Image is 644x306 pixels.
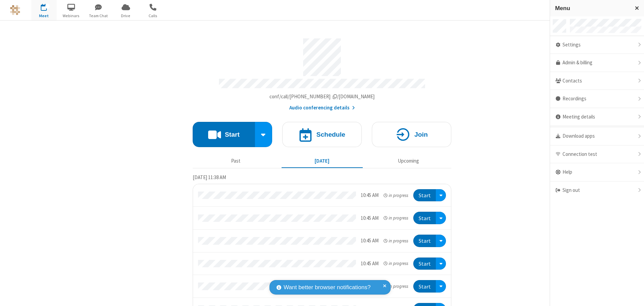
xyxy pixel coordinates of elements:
[436,258,446,270] div: Open menu
[550,145,644,164] div: Connection test
[384,238,408,244] em: in progress
[413,235,436,247] button: Start
[550,36,644,54] div: Settings
[193,122,255,147] button: Start
[10,5,20,15] img: QA Selenium DO NOT DELETE OR CHANGE
[361,214,379,222] div: 10:45 AM
[436,189,446,202] div: Open menu
[555,5,629,11] h3: Menu
[59,13,84,19] span: Webinars
[436,235,446,247] div: Open menu
[550,90,644,108] div: Recordings
[413,258,436,270] button: Start
[269,93,375,101] button: Copy my meeting room linkCopy my meeting room link
[31,13,57,19] span: Meet
[193,33,451,112] section: Account details
[282,155,363,167] button: [DATE]
[193,174,226,180] span: [DATE] 11:38 AM
[413,189,436,202] button: Start
[413,280,436,293] button: Start
[550,54,644,72] a: Admin & billing
[361,260,379,268] div: 10:45 AM
[550,181,644,199] div: Sign out
[45,4,50,9] div: 9
[384,283,408,290] em: in progress
[372,122,451,147] button: Join
[140,13,166,19] span: Calls
[225,131,239,138] h4: Start
[436,280,446,293] div: Open menu
[384,260,408,267] em: in progress
[550,127,644,145] div: Download apps
[414,131,428,138] h4: Join
[384,215,408,221] em: in progress
[436,212,446,224] div: Open menu
[368,155,449,167] button: Upcoming
[316,131,345,138] h4: Schedule
[86,13,111,19] span: Team Chat
[413,212,436,224] button: Start
[361,192,379,199] div: 10:45 AM
[289,104,355,112] button: Audio conferencing details
[361,237,379,245] div: 10:45 AM
[255,122,272,147] div: Start conference options
[550,108,644,126] div: Meeting details
[550,163,644,181] div: Help
[113,13,138,19] span: Drive
[269,93,375,100] span: Copy my meeting room link
[550,72,644,90] div: Contacts
[284,283,371,292] span: Want better browser notifications?
[195,155,277,167] button: Past
[627,288,639,301] iframe: Chat
[384,192,408,199] em: in progress
[282,122,362,147] button: Schedule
